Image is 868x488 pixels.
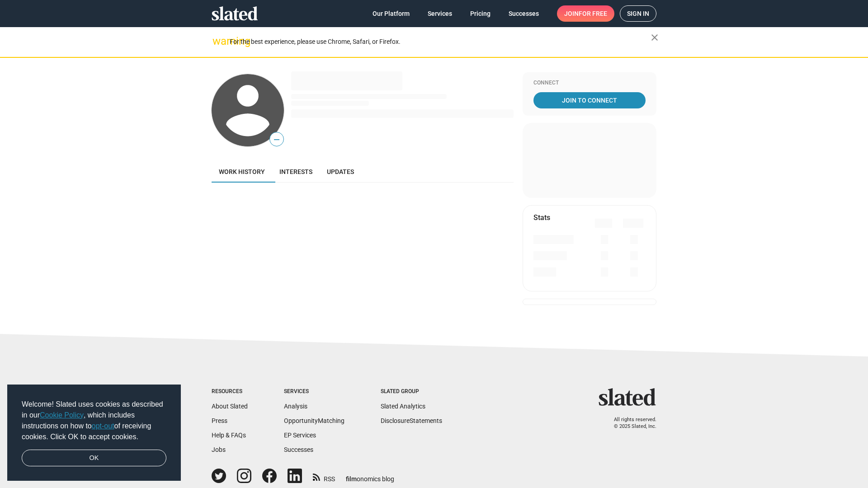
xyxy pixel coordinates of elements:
[284,446,313,453] a: Successes
[40,411,84,419] a: Cookie Policy
[212,446,226,453] a: Jobs
[212,36,223,47] mat-icon: warning
[649,32,660,43] mat-icon: close
[284,403,307,410] a: Analysis
[564,5,607,22] span: Join
[620,5,656,22] a: Sign in
[509,5,539,22] span: Successes
[463,5,498,22] a: Pricing
[270,134,283,145] span: —
[604,417,656,430] p: All rights reserved. © 2025 Slated, Inc.
[279,168,312,175] span: Interests
[327,168,354,175] span: Updates
[535,92,644,108] span: Join To Connect
[313,469,335,483] a: RSS
[284,432,316,439] a: EP Services
[470,5,491,22] span: Pricing
[579,5,607,22] span: for free
[365,5,417,22] a: Our Platform
[627,6,649,21] span: Sign in
[533,80,646,87] div: Connect
[92,422,114,430] a: opt-out
[284,417,344,424] a: OpportunityMatching
[7,385,181,481] div: cookieconsent
[533,213,550,222] mat-card-title: Stats
[272,161,320,183] a: Interests
[557,5,614,22] a: Joinfor free
[346,475,357,483] span: film
[212,403,248,410] a: About Slated
[212,388,248,395] div: Resources
[381,388,442,395] div: Slated Group
[381,403,425,410] a: Slated Analytics
[373,5,410,22] span: Our Platform
[212,417,227,424] a: Press
[428,5,452,22] span: Services
[381,417,442,424] a: DisclosureStatements
[22,450,166,467] a: dismiss cookie message
[501,5,546,22] a: Successes
[346,468,394,483] a: filmonomics blog
[212,432,246,439] a: Help & FAQs
[533,92,646,108] a: Join To Connect
[320,161,361,183] a: Updates
[22,399,166,442] span: Welcome! Slated uses cookies as described in our , which includes instructions on how to of recei...
[219,168,265,175] span: Work history
[230,36,651,48] div: For the best experience, please use Chrome, Safari, or Firefox.
[284,388,344,395] div: Services
[212,161,272,183] a: Work history
[420,5,459,22] a: Services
